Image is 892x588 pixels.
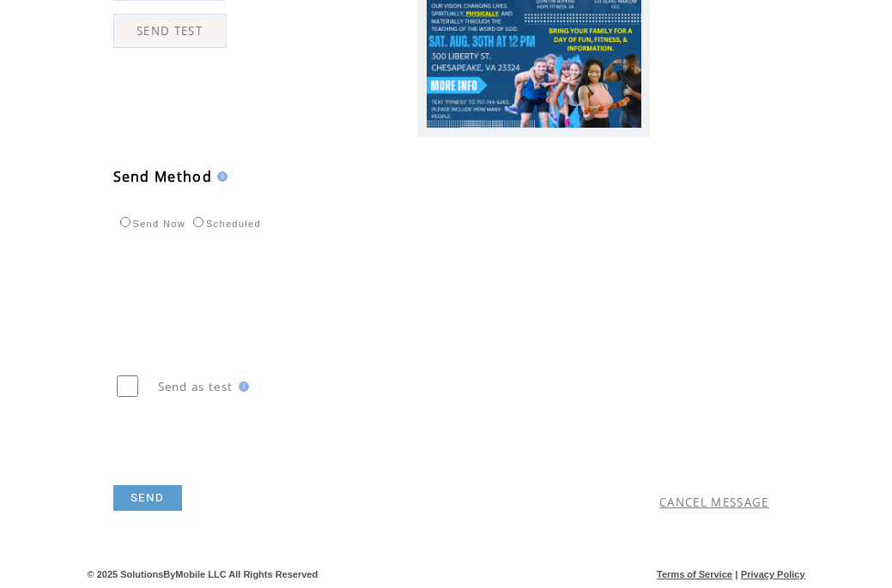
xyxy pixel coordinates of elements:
span: Send as test [158,379,234,394]
a: SEND [113,485,182,511]
input: Send Now [120,217,130,227]
label: Send Now [116,219,185,229]
a: CANCEL MESSAGE [659,495,769,510]
a: Terms of Service [657,569,732,579]
input: Scheduled [193,217,203,227]
label: Scheduled [189,219,261,229]
a: SEND TEST [113,14,227,48]
a: Privacy Policy [741,569,805,579]
span: Send Method [113,167,213,186]
span: | [735,569,737,579]
span: © 2025 SolutionsByMobile LLC All Rights Reserved [88,569,319,579]
img: help.gif [234,381,249,392]
img: help.gif [212,171,228,182]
